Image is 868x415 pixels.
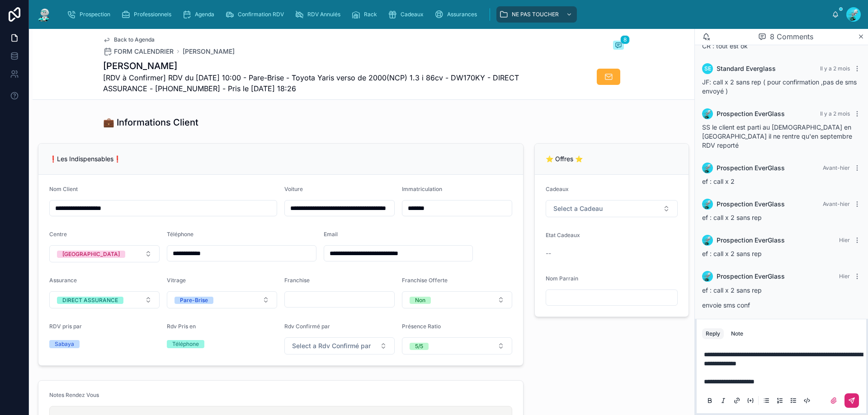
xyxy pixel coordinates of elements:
span: Prospection EverGlass [717,272,785,281]
a: Cadeaux [385,6,430,23]
span: Cadeaux [401,11,424,18]
span: Standard Everglass [717,64,776,73]
div: DIRECT ASSURANCE [62,297,118,304]
p: ef : call x 2 sans rep [702,285,861,295]
div: scrollable content [60,5,832,24]
span: Assurances [447,11,477,18]
button: Select Button [167,291,277,308]
span: Hier [839,237,850,243]
span: NE PAS TOUCHER [512,11,559,18]
a: Back to Agenda [103,36,155,43]
div: 5/5 [415,343,423,350]
span: ef : call x 2 sans rep [702,214,762,221]
span: Select a Cadeau [553,204,603,213]
span: Etat Cadeaux [546,232,580,238]
span: 8 [620,35,630,44]
div: Note [731,330,743,337]
span: Prospection EverGlass [717,109,785,118]
a: Rack [349,6,383,23]
span: [RDV à Confirmer] RDV du [DATE] 10:00 - Pare-Brise - Toyota Yaris verso de 2000(NCP) 1.3 i 86cv -... [103,72,556,94]
span: Centre [49,231,67,238]
span: Il y a 2 mois [820,110,850,117]
span: Select a Rdv Confirmé par [292,341,371,350]
span: Rack [364,11,377,18]
span: Présence Ratio [402,323,441,330]
span: Hier [839,273,850,280]
img: App logo [36,7,52,22]
a: Confirmation RDV [222,6,290,23]
span: Nom Parrain [546,275,578,282]
a: Agenda [179,6,221,23]
div: Sabaya [55,340,74,348]
span: Il y a 2 mois [820,65,850,72]
button: Select Button [49,245,160,262]
span: Agenda [195,11,214,18]
span: Prospection [80,11,110,18]
div: Téléphone [172,340,199,348]
span: Cadeaux [546,186,569,192]
span: Franchise Offerte [402,277,448,284]
div: Pare-Brise [180,297,208,304]
span: Rdv Pris en [167,323,196,330]
div: Non [415,297,425,304]
span: Assurance [49,277,77,284]
span: FORM CALENDRIER [114,47,174,56]
span: Vitrage [167,277,186,284]
span: Avant-hier [823,164,850,171]
span: Prospection EverGlass [717,200,785,209]
span: Prospection EverGlass [717,163,785,173]
span: Rdv Confirmé par [284,323,330,330]
span: JF: call x 2 sans rep ( pour confirmation ,pas de sms envoyé ) [702,78,857,95]
span: ⭐ Offres ⭐ [546,155,583,163]
span: Email [324,231,338,238]
span: CR : tout est ok [702,42,748,50]
span: Notes Rendez Vous [49,392,99,398]
span: Franchise [284,277,310,284]
a: Prospection [64,6,117,23]
button: Select Button [284,337,395,354]
span: RDV Annulés [307,11,340,18]
span: RDV pris par [49,323,82,330]
span: Téléphone [167,231,193,238]
button: Select Button [402,291,512,308]
span: Back to Agenda [114,36,155,43]
a: RDV Annulés [292,6,347,23]
span: ❗Les Indispensables❗ [49,155,121,163]
span: Immatriculation [402,186,442,192]
button: 8 [613,41,624,51]
a: FORM CALENDRIER [103,47,174,56]
button: Select Button [49,291,160,308]
span: SS le client est parti au [DEMOGRAPHIC_DATA] en [GEOGRAPHIC_DATA] il ne rentre qu'en septembre RD... [702,123,852,149]
a: Assurances [432,6,483,23]
span: -- [546,249,551,258]
span: Prospection EverGlass [717,236,785,245]
button: Select Button [402,337,512,354]
span: Voiture [284,186,303,192]
h1: 💼 Informations Client [103,116,198,129]
span: Nom Client [49,186,78,192]
span: ef : call x 2 sans rep [702,250,762,257]
button: Reply [702,328,724,339]
h1: [PERSON_NAME] [103,60,556,72]
a: [PERSON_NAME] [183,47,235,56]
span: Professionnels [134,11,171,18]
div: [GEOGRAPHIC_DATA] [62,251,120,258]
a: NE PAS TOUCHER [496,6,577,23]
span: SE [704,65,711,72]
button: Note [727,328,747,339]
span: 8 Comments [770,31,813,42]
span: ef : call x 2 [702,177,735,185]
span: Confirmation RDV [238,11,284,18]
span: Avant-hier [823,201,850,207]
p: envoie sms conf [702,300,861,310]
a: Professionnels [118,6,178,23]
button: Select Button [546,200,678,217]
